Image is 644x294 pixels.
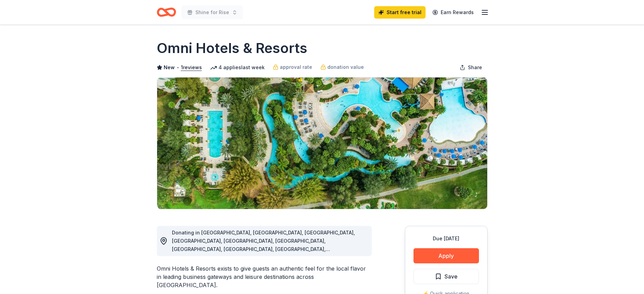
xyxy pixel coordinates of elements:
span: Share [468,63,482,72]
button: Apply [413,248,479,263]
span: Save [444,272,458,281]
button: Share [454,61,488,74]
a: Start free trial [374,6,426,19]
span: Donating in [GEOGRAPHIC_DATA], [GEOGRAPHIC_DATA], [GEOGRAPHIC_DATA], [GEOGRAPHIC_DATA], [GEOGRAPH... [172,230,355,293]
h1: Omni Hotels & Resorts [157,39,307,58]
button: 1reviews [181,63,202,72]
div: 4 applies last week [210,63,265,72]
span: approval rate [280,63,312,71]
span: donation value [327,63,364,71]
a: Home [157,4,176,20]
button: Shine for Rise [182,6,243,19]
img: Image for Omni Hotels & Resorts [157,77,487,209]
a: donation value [320,63,364,71]
div: Due [DATE] [413,234,479,243]
span: New [164,63,175,72]
div: Omni Hotels & Resorts exists to give guests an authentic feel for the local flavor in leading bus... [157,264,372,289]
span: • [176,65,179,70]
a: approval rate [273,63,312,71]
a: Earn Rewards [428,6,478,19]
span: Shine for Rise [195,8,229,17]
button: Save [413,269,479,284]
